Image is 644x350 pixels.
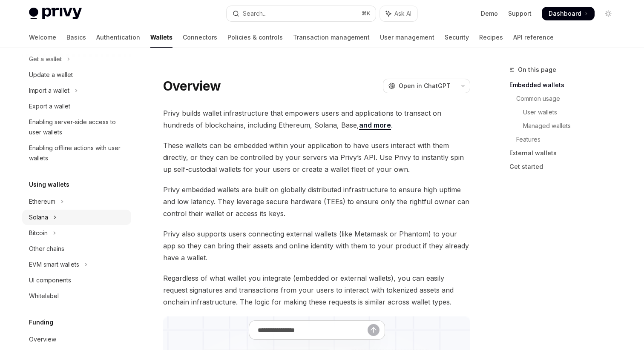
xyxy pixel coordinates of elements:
[29,244,64,254] div: Other chains
[227,27,283,48] a: Policies & controls
[22,273,131,288] a: UI components
[29,143,126,163] div: Enabling offline actions with user wallets
[163,139,470,175] span: These wallets can be embedded within your application to have users interact with them directly, ...
[509,92,622,105] a: Common usage
[22,288,131,304] a: Whitelabel
[22,140,131,166] a: Enabling offline actions with user wallets
[163,107,470,131] span: Privy builds wallet infrastructure that empowers users and applications to transact on hundreds o...
[163,184,470,219] span: Privy embedded wallets are built on globally distributed infrastructure to ensure high uptime and...
[509,105,622,119] a: User wallets
[29,334,56,344] div: Overview
[163,272,470,308] span: Regardless of what wallet you integrate (embedded or external wallets), you can easily request si...
[601,7,615,20] button: Toggle dark mode
[29,275,71,285] div: UI components
[66,27,86,48] a: Basics
[445,27,469,48] a: Security
[29,70,73,80] div: Update a wallet
[29,228,48,238] div: Bitcoin
[362,10,371,17] span: ⌘ K
[509,160,622,174] a: Get started
[22,241,131,256] a: Other chains
[29,85,69,96] div: Import a wallet
[243,9,267,19] div: Search...
[29,117,126,137] div: Enabling server-side access to user wallets
[542,7,595,20] a: Dashboard
[359,121,391,130] a: and more
[258,321,368,339] input: Ask a question...
[29,179,69,190] h5: Using wallets
[508,9,532,18] a: Support
[22,194,131,209] button: Toggle Ethereum section
[380,27,434,48] a: User management
[509,78,622,92] a: Embedded wallets
[22,225,131,241] button: Toggle Bitcoin section
[518,65,556,75] span: On this page
[380,6,417,21] button: Toggle assistant panel
[513,27,554,48] a: API reference
[509,146,622,160] a: External wallets
[29,101,70,111] div: Export a wallet
[163,78,221,94] h1: Overview
[29,291,59,301] div: Whitelabel
[22,114,131,140] a: Enabling server-side access to user wallets
[509,133,622,146] a: Features
[29,27,56,48] a: Welcome
[22,332,131,347] a: Overview
[22,67,131,83] a: Update a wallet
[399,82,451,90] span: Open in ChatGPT
[22,99,131,114] a: Export a wallet
[394,9,411,18] span: Ask AI
[96,27,140,48] a: Authentication
[29,212,48,222] div: Solana
[183,27,217,48] a: Connectors
[163,228,470,264] span: Privy also supports users connecting external wallets (like Metamask or Phantom) to your app so t...
[293,27,370,48] a: Transaction management
[150,27,172,48] a: Wallets
[549,9,581,18] span: Dashboard
[481,9,498,18] a: Demo
[22,210,131,225] button: Toggle Solana section
[368,324,379,336] button: Send message
[22,257,131,272] button: Toggle EVM smart wallets section
[479,27,503,48] a: Recipes
[383,79,456,93] button: Open in ChatGPT
[29,196,55,207] div: Ethereum
[29,8,82,20] img: light logo
[22,83,131,98] button: Toggle Import a wallet section
[509,119,622,133] a: Managed wallets
[227,6,376,21] button: Open search
[29,259,79,270] div: EVM smart wallets
[29,317,53,327] h5: Funding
